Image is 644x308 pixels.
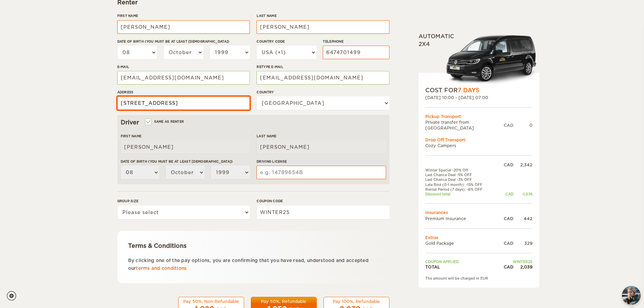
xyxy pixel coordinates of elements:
[257,39,316,44] label: Country Code
[419,33,539,86] div: Automatic 2x4
[323,39,389,44] label: Telephone
[425,143,532,148] td: Cozy Campers
[121,159,250,164] label: Date of birth (You must be at least [DEMOGRAPHIC_DATA])
[128,242,379,250] div: Terms & Conditions
[425,276,532,281] div: The amount will be charged in EUR
[121,134,250,139] label: First Name
[136,266,187,271] a: terms and conditions
[425,187,497,192] td: Rental Period (7 days): -8% OFF
[496,264,513,270] div: CAD
[514,162,532,168] div: 2,342
[504,122,514,128] div: CAD
[146,120,150,125] input: Same as renter
[257,90,389,95] label: Country
[425,210,532,215] td: Insurances
[496,192,513,196] div: CAD
[146,118,184,125] label: Same as renter
[496,162,513,168] div: CAD
[117,96,250,110] input: e.g. Street, City, Zip Code
[425,177,497,182] td: Last Chance Deal -3% OFF
[425,216,497,221] td: Premium Insurance
[496,259,532,264] td: WINTER25
[183,299,240,304] div: Pay 50%, Non-Refundable
[257,159,386,164] label: Driving License
[257,64,389,69] label: Retype E-mail
[257,134,386,139] label: Last Name
[328,299,385,304] div: Pay 100%, Refundable
[128,257,379,273] p: By clicking one of the pay options, you are confirming that you have read, understood and accepte...
[425,114,532,119] div: Pickup Transport:
[458,87,479,94] span: 7 Days
[425,119,504,131] td: Private transfer from [GEOGRAPHIC_DATA]
[257,140,386,154] input: e.g. Smith
[117,39,250,44] label: Date of birth (You must be at least [DEMOGRAPHIC_DATA])
[425,264,497,270] td: TOTAL
[425,240,497,246] td: Gold Package
[514,192,532,196] div: -1,074
[257,20,389,34] input: e.g. Smith
[257,198,389,204] label: Coupon code
[496,240,513,246] div: CAD
[117,90,250,95] label: Address
[514,240,532,246] div: 329
[496,216,513,221] div: CAD
[425,95,532,100] div: [DATE] 10:00 - [DATE] 07:00
[117,198,250,204] label: Group size
[514,122,532,128] div: 0
[117,13,250,18] label: First Name
[514,216,532,221] div: 442
[425,182,497,187] td: Late Bird (0-1 month): -15% OFF
[117,20,250,34] input: e.g. William
[425,192,497,196] td: Discount total
[622,286,641,305] button: chat-button
[117,71,250,85] input: e.g. example@example.com
[257,13,389,18] label: Last Name
[446,35,539,87] img: Volkswagen-Caddy-MaxiCrew_.png
[425,86,532,94] div: COST FOR
[323,46,389,59] input: e.g. 1 234 567 890
[257,71,389,85] input: e.g. example@example.com
[7,291,21,301] a: Cookie settings
[622,286,641,305] img: Freyja at Cozy Campers
[425,259,497,264] td: Coupon applied
[514,264,532,270] div: 2,039
[117,64,250,69] label: E-mail
[425,137,532,143] div: Drop Off Transport:
[121,118,386,126] div: Driver
[121,140,250,154] input: e.g. William
[255,299,312,304] div: Pay 50%, Refundable
[425,168,497,172] td: Winter Special -20% Off
[425,235,532,240] td: Extras
[425,172,497,177] td: Last Chance Deal -5% OFF
[257,166,386,179] input: e.g. 14789654B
